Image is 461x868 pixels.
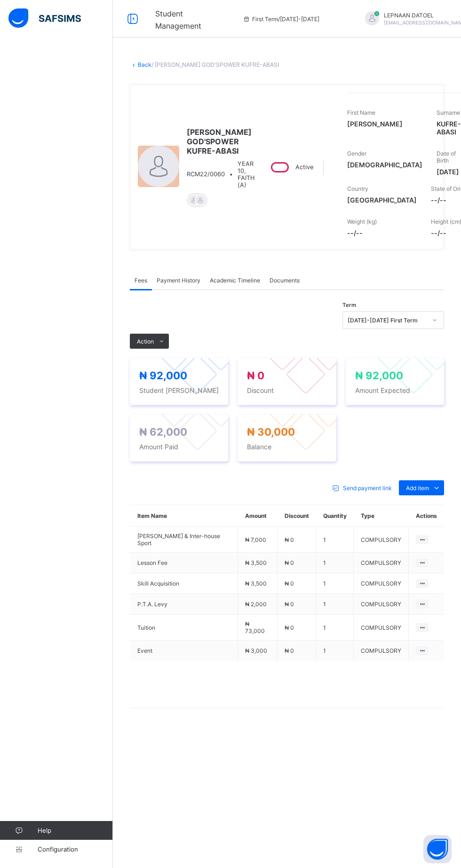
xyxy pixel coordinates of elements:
[139,386,219,394] span: Student [PERSON_NAME]
[343,485,392,492] span: Send payment link
[347,109,375,116] span: First Name
[316,615,354,641] td: 1
[139,443,219,451] span: Amount Paid
[270,277,300,284] span: Documents
[138,61,151,68] a: Back
[8,8,81,28] img: safsims
[245,559,267,566] span: ₦ 3,500
[437,120,461,136] span: KUFRE-ABASI
[348,317,427,324] div: [DATE]-[DATE] First Term
[38,827,112,834] span: Help
[187,160,254,188] div: •
[355,369,403,382] span: ₦ 92,000
[437,168,461,176] span: [DATE]
[139,369,187,382] span: ₦ 92,000
[285,559,294,566] span: ₦ 0
[347,161,422,169] span: [DEMOGRAPHIC_DATA]
[347,185,368,192] span: Country
[247,426,295,438] span: ₦ 30,000
[135,277,147,284] span: Fees
[354,553,409,573] td: COMPULSORY
[137,559,230,566] span: Lesson Fee
[316,505,354,527] th: Quantity
[285,624,294,631] span: ₦ 0
[278,505,316,527] th: Discount
[285,580,294,587] span: ₦ 0
[316,573,354,594] td: 1
[187,127,254,156] span: [PERSON_NAME] GOD'SPOWER KUFRE-ABASI
[137,532,230,547] span: [PERSON_NAME] & Inter-house Sport
[155,9,201,31] span: Student Management
[437,150,456,164] span: Date of Birth
[137,647,230,654] span: Event
[245,536,266,543] span: ₦ 7,000
[423,835,452,863] button: Open asap
[354,573,409,594] td: COMPULSORY
[247,369,264,382] span: ₦ 0
[285,601,294,608] span: ₦ 0
[137,601,230,608] span: P.T.A. Levy
[238,160,254,188] span: YEAR 10, FAITH (A)
[38,845,112,853] span: Configuration
[354,594,409,615] td: COMPULSORY
[137,338,154,345] span: Action
[355,386,435,394] span: Amount Expected
[245,580,267,587] span: ₦ 3,500
[151,61,279,68] span: / [PERSON_NAME] GOD'SPOWER KUFRE-ABASI
[130,505,238,527] th: Item Name
[285,536,294,543] span: ₦ 0
[139,426,187,438] span: ₦ 62,000
[406,485,429,492] span: Add item
[316,641,354,661] td: 1
[245,601,267,608] span: ₦ 2,000
[354,527,409,553] td: COMPULSORY
[295,164,313,171] span: Active
[354,641,409,661] td: COMPULSORY
[354,615,409,641] td: COMPULSORY
[347,218,377,225] span: Weight (kg)
[157,277,200,284] span: Payment History
[245,647,267,654] span: ₦ 3,000
[137,580,230,587] span: Skill Acquisition
[437,109,460,116] span: Surname
[316,527,354,553] td: 1
[210,277,260,284] span: Academic Timeline
[347,196,417,204] span: [GEOGRAPHIC_DATA]
[409,505,444,527] th: Actions
[238,505,278,527] th: Amount
[285,647,294,654] span: ₦ 0
[187,171,225,178] span: RCM22/0060
[247,443,326,451] span: Balance
[137,624,230,631] span: Tuition
[354,505,409,527] th: Type
[347,150,366,157] span: Gender
[347,120,422,128] span: [PERSON_NAME]
[347,229,417,237] span: --/--
[316,594,354,615] td: 1
[342,302,356,308] span: Term
[245,620,265,634] span: ₦ 73,000
[243,16,319,23] span: session/term information
[247,386,326,394] span: Discount
[316,553,354,573] td: 1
